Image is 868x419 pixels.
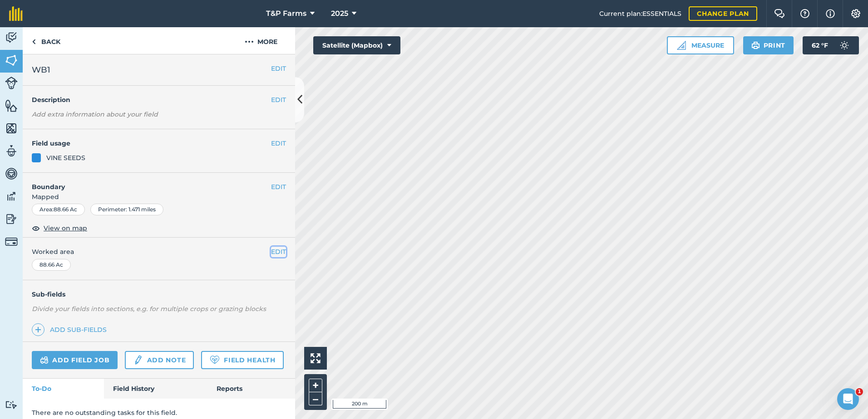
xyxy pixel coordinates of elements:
[32,204,85,215] div: Area : 88.66 Ac
[32,138,271,148] h4: Field usage
[835,36,853,54] img: svg+xml;base64,PD94bWwgdmVyc2lvbj0iMS4wIiBlbmNvZGluZz0idXRmLTgiPz4KPCEtLSBHZW5lcmF0b3I6IEFkb2JlIE...
[32,223,40,234] img: svg+xml;base64,PHN2ZyB4bWxucz0iaHR0cDovL3d3dy53My5vcmcvMjAwMC9zdmciIHdpZHRoPSIxOCIgaGVpZ2h0PSIyNC...
[23,27,69,54] a: Back
[271,182,286,192] button: EDIT
[32,63,50,76] span: WB1
[311,353,321,363] img: Four arrows, one pointing top left, one top right, one bottom right and the last bottom left
[201,351,283,369] a: Field Health
[5,190,18,203] img: svg+xml;base64,PD94bWwgdmVyc2lvbj0iMS4wIiBlbmNvZGluZz0idXRmLTgiPz4KPCEtLSBHZW5lcmF0b3I6IEFkb2JlIE...
[774,9,785,18] img: Two speech bubbles overlapping with the left bubble in the forefront
[850,9,861,18] img: A cog icon
[32,223,87,234] button: View on map
[599,9,681,19] span: Current plan : ESSENTIALS
[32,408,286,418] p: There are no outstanding tasks for this field.
[32,95,286,105] h4: Description
[313,36,400,54] button: Satellite (Mapbox)
[35,324,41,335] img: svg+xml;base64,PHN2ZyB4bWxucz0iaHR0cDovL3d3dy53My5vcmcvMjAwMC9zdmciIHdpZHRoPSIxNCIgaGVpZ2h0PSIyNC...
[837,388,859,410] iframe: Intercom live chat
[309,379,322,392] button: +
[23,289,295,299] h4: Sub-fields
[44,223,87,233] span: View on map
[266,8,306,19] span: T&P Farms
[5,54,18,67] img: svg+xml;base64,PHN2ZyB4bWxucz0iaHR0cDovL3d3dy53My5vcmcvMjAwMC9zdmciIHdpZHRoPSI1NiIgaGVpZ2h0PSI2MC...
[32,351,118,369] a: Add field job
[90,204,163,215] div: Perimeter : 1.471 miles
[677,41,686,50] img: Ruler icon
[271,63,286,73] button: EDIT
[40,355,49,365] img: svg+xml;base64,PD94bWwgdmVyc2lvbj0iMS4wIiBlbmNvZGluZz0idXRmLTgiPz4KPCEtLSBHZW5lcmF0b3I6IEFkb2JlIE...
[23,173,271,192] h4: Boundary
[5,167,18,180] img: svg+xml;base64,PD94bWwgdmVyc2lvbj0iMS4wIiBlbmNvZGluZz0idXRmLTgiPz4KPCEtLSBHZW5lcmF0b3I6IEFkb2JlIE...
[309,392,322,405] button: –
[271,247,286,257] button: EDIT
[125,351,194,369] a: Add note
[5,144,18,158] img: svg+xml;base64,PD94bWwgdmVyc2lvbj0iMS4wIiBlbmNvZGluZz0idXRmLTgiPz4KPCEtLSBHZW5lcmF0b3I6IEFkb2JlIE...
[5,31,18,44] img: svg+xml;base64,PD94bWwgdmVyc2lvbj0iMS4wIiBlbmNvZGluZz0idXRmLTgiPz4KPCEtLSBHZW5lcmF0b3I6IEFkb2JlIE...
[46,153,85,163] div: VINE SEEDS
[32,36,36,47] img: svg+xml;base64,PHN2ZyB4bWxucz0iaHR0cDovL3d3dy53My5vcmcvMjAwMC9zdmciIHdpZHRoPSI5IiBoZWlnaHQ9IjI0Ii...
[331,8,348,19] span: 2025
[751,40,760,51] img: svg+xml;base64,PHN2ZyB4bWxucz0iaHR0cDovL3d3dy53My5vcmcvMjAwMC9zdmciIHdpZHRoPSIxOSIgaGVpZ2h0PSIyNC...
[23,379,104,399] a: To-Do
[5,212,18,226] img: svg+xml;base64,PD94bWwgdmVyc2lvbj0iMS4wIiBlbmNvZGluZz0idXRmLTgiPz4KPCEtLSBHZW5lcmF0b3I6IEFkb2JlIE...
[812,36,828,54] span: 62 ° F
[32,305,266,313] em: Divide your fields into sections, e.g. for multiple crops or grazing blocks
[856,388,863,395] span: 1
[803,36,859,54] button: 62 °F
[689,6,757,21] a: Change plan
[667,36,734,54] button: Measure
[5,99,18,112] img: svg+xml;base64,PHN2ZyB4bWxucz0iaHR0cDovL3d3dy53My5vcmcvMjAwMC9zdmciIHdpZHRoPSI1NiIgaGVpZ2h0PSI2MC...
[5,122,18,135] img: svg+xml;base64,PHN2ZyB4bWxucz0iaHR0cDovL3d3dy53My5vcmcvMjAwMC9zdmciIHdpZHRoPSI1NiIgaGVpZ2h0PSI2MC...
[9,6,23,21] img: fieldmargin Logo
[5,77,18,89] img: svg+xml;base64,PD94bWwgdmVyc2lvbj0iMS4wIiBlbmNvZGluZz0idXRmLTgiPz4KPCEtLSBHZW5lcmF0b3I6IEFkb2JlIE...
[271,95,286,105] button: EDIT
[5,235,18,248] img: svg+xml;base64,PD94bWwgdmVyc2lvbj0iMS4wIiBlbmNvZGluZz0idXRmLTgiPz4KPCEtLSBHZW5lcmF0b3I6IEFkb2JlIE...
[32,247,286,257] span: Worked area
[5,400,18,409] img: svg+xml;base64,PD94bWwgdmVyc2lvbj0iMS4wIiBlbmNvZGluZz0idXRmLTgiPz4KPCEtLSBHZW5lcmF0b3I6IEFkb2JlIE...
[826,8,835,19] img: svg+xml;base64,PHN2ZyB4bWxucz0iaHR0cDovL3d3dy53My5vcmcvMjAwMC9zdmciIHdpZHRoPSIxNyIgaGVpZ2h0PSIxNy...
[799,9,810,18] img: A question mark icon
[32,323,110,336] a: Add sub-fields
[133,355,143,365] img: svg+xml;base64,PD94bWwgdmVyc2lvbj0iMS4wIiBlbmNvZGluZz0idXRmLTgiPz4KPCEtLSBHZW5lcmF0b3I6IEFkb2JlIE...
[104,379,207,399] a: Field History
[32,110,158,118] em: Add extra information about your field
[245,36,254,47] img: svg+xml;base64,PHN2ZyB4bWxucz0iaHR0cDovL3d3dy53My5vcmcvMjAwMC9zdmciIHdpZHRoPSIyMCIgaGVpZ2h0PSIyNC...
[271,138,286,148] button: EDIT
[207,379,295,399] a: Reports
[32,259,71,271] div: 88.66 Ac
[227,27,295,54] button: More
[23,192,295,202] span: Mapped
[743,36,794,54] button: Print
